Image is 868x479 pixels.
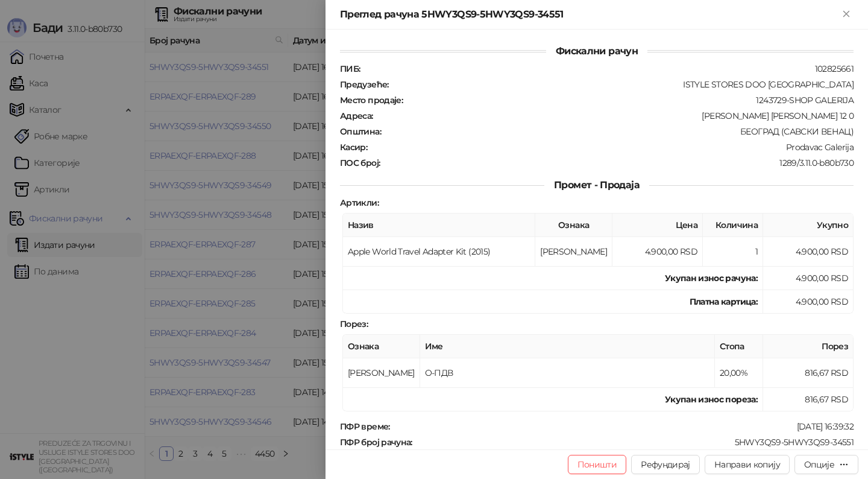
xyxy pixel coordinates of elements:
div: Опције [804,459,834,470]
div: 5HWY3QS9-5HWY3QS9-34551 [414,437,855,448]
td: 816,67 RSD [763,388,854,411]
div: 102825661 [361,63,855,74]
div: [PERSON_NAME] [PERSON_NAME] 12 0 [374,110,855,121]
th: Стопа [715,335,763,358]
th: Количина [703,214,763,237]
td: О-ПДВ [420,358,715,388]
strong: Артикли : [340,197,379,208]
th: Назив [343,214,535,237]
strong: Адреса : [340,110,373,121]
button: Опције [794,455,858,474]
div: [DATE] 16:39:32 [391,421,855,432]
td: [PERSON_NAME] [535,237,612,267]
td: [PERSON_NAME] [343,358,420,388]
div: БЕОГРАД (САВСКИ ВЕНАЦ) [382,126,855,137]
strong: Место продаје : [340,95,403,106]
strong: Укупан износ пореза: [665,394,758,405]
strong: Порез : [340,319,368,329]
td: 816,67 RSD [763,358,854,388]
strong: Предузеће : [340,79,389,90]
th: Ознака [343,335,420,358]
div: Prodavac Galerija [368,142,855,153]
button: Направи копију [705,455,790,474]
strong: Општина : [340,126,381,137]
td: 20,00% [715,358,763,388]
div: Преглед рачуна 5HWY3QS9-5HWY3QS9-34551 [340,7,839,22]
strong: ПИБ : [340,63,360,74]
div: 1243729-SHOP GALERIJA [404,95,855,106]
td: 1 [703,237,763,267]
strong: Касир : [340,142,367,153]
th: Укупно [763,214,854,237]
td: 4.900,00 RSD [612,237,703,267]
th: Порез [763,335,854,358]
th: Цена [612,214,703,237]
span: Фискални рачун [546,45,647,57]
button: Close [839,7,854,22]
strong: ПФР време : [340,421,390,432]
th: Име [420,335,715,358]
th: Ознака [535,214,612,237]
div: ISTYLE STORES DOO [GEOGRAPHIC_DATA] [390,79,855,90]
span: Промет - Продаја [544,179,649,191]
strong: Укупан износ рачуна : [665,273,758,284]
td: 4.900,00 RSD [763,290,854,314]
td: Apple World Travel Adapter Kit (2015) [343,237,535,267]
button: Рефундирај [631,455,700,474]
strong: ПОС број : [340,157,380,168]
strong: Платна картица : [690,296,758,307]
div: 1289/3.11.0-b80b730 [381,157,855,168]
td: 4.900,00 RSD [763,237,854,267]
span: Направи копију [714,459,780,470]
strong: ПФР број рачуна : [340,437,412,448]
button: Поништи [568,455,627,474]
td: 4.900,00 RSD [763,267,854,290]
